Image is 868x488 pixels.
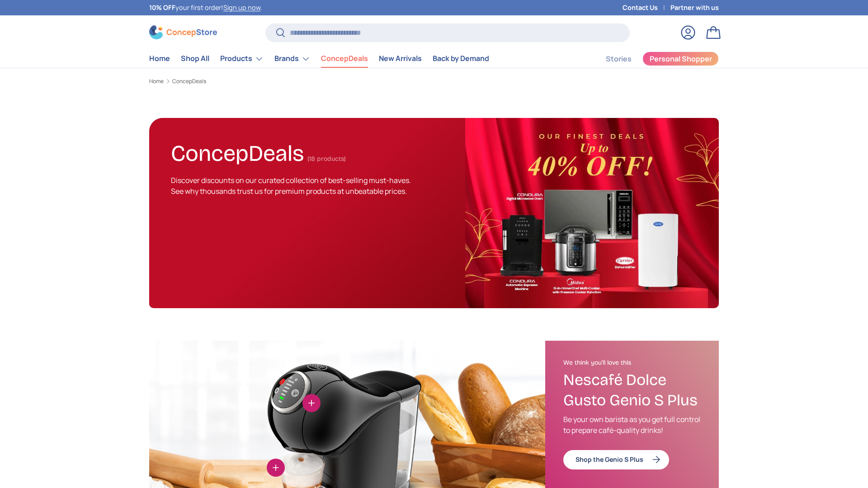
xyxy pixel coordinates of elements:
a: Contact Us [623,3,670,13]
span: Personal Shopper [650,55,712,62]
span: Discover discounts on our curated collection of best-selling must-haves. See why thousands trust ... [171,175,411,196]
a: Partner with us [670,3,719,13]
a: New Arrivals [379,50,422,67]
a: ConcepDeals [172,79,206,84]
h2: We think you'll love this [563,359,701,367]
h3: Nescafé Dolce Gusto Genio S Plus [563,370,701,411]
a: Stories [606,50,632,68]
img: ConcepDeals [465,118,719,308]
a: ConcepDeals [321,50,368,67]
a: Home [149,79,164,84]
p: Be your own barista as you get full control to prepare café-quality drinks! [563,414,701,436]
p: your first order! . [149,3,262,13]
summary: Brands [269,50,316,68]
a: Brands [274,50,310,68]
span: (18 products) [307,155,346,163]
a: Personal Shopper [642,52,719,66]
a: Shop All [181,50,209,67]
h1: ConcepDeals [171,136,304,167]
nav: Secondary [584,50,719,68]
a: Sign up now [223,3,260,12]
strong: 10% OFF [149,3,175,12]
nav: Primary [149,50,489,68]
summary: Products [215,50,269,68]
a: Back by Demand [433,50,489,67]
a: Shop the Genio S Plus [563,450,669,469]
a: Home [149,50,170,67]
img: ConcepStore [149,25,217,39]
nav: Breadcrumbs [149,77,719,85]
a: Products [220,50,264,68]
